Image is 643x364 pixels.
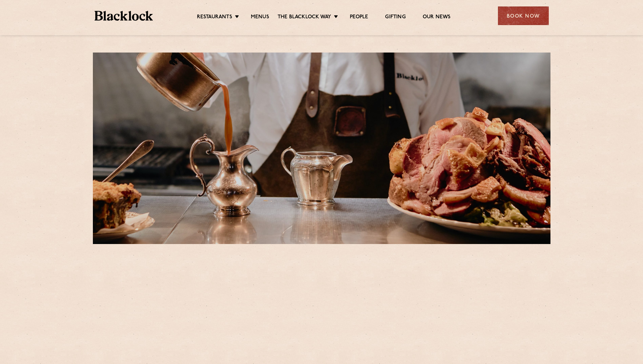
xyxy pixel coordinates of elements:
[498,6,549,25] div: Book Now
[423,14,451,21] a: Our News
[95,11,153,21] img: BL_Textured_Logo-footer-cropped.svg
[278,14,331,21] a: The Blacklock Way
[385,14,405,21] a: Gifting
[251,14,269,21] a: Menus
[197,14,232,21] a: Restaurants
[350,14,368,21] a: People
